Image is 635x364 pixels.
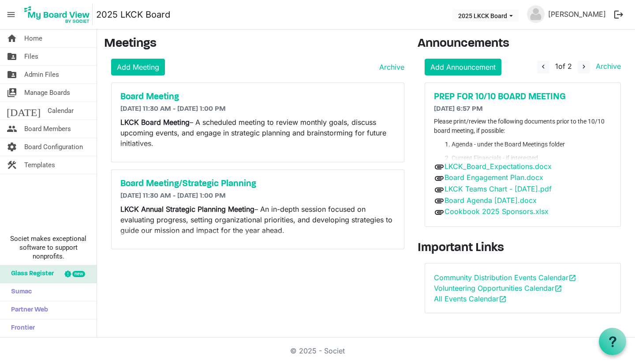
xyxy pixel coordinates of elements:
span: folder_shared [7,66,17,83]
span: attachment [434,207,444,218]
span: Board Configuration [24,138,83,156]
h3: Important Links [418,241,628,256]
a: Cookbook 2025 Sponsors.xlsx [444,207,549,216]
a: LKCK Teams Chart - [DATE].pdf [444,184,552,193]
li: Agenda - under the Board Meetings folder [452,140,612,149]
strong: LKCK Board Meeting [120,118,190,127]
a: My Board View Logo [22,4,96,26]
a: [PERSON_NAME] [545,5,609,23]
h6: [DATE] 11:30 AM - [DATE] 1:00 PM [120,192,395,200]
li: Current Financials - if interested [452,154,612,163]
img: no-profile-picture.svg [527,5,545,23]
img: My Board View Logo [22,4,93,26]
span: [DATE] [7,102,41,120]
h3: Meetings [104,37,404,52]
p: Please print/review the following documents prior to the 10/10 board meeting, if possible: [434,117,612,135]
a: Volunteering Opportunities Calendaropen_in_new [434,284,562,293]
span: Manage Boards [24,84,70,101]
a: © 2025 - Societ [290,346,345,355]
a: All Events Calendaropen_in_new [434,294,507,303]
a: Community Distribution Events Calendaropen_in_new [434,273,576,282]
span: open_in_new [554,285,562,293]
a: Board Meeting/Strategic Planning [120,179,395,189]
button: 2025 LKCK Board dropdownbutton [452,9,519,22]
span: Partner Web [7,301,48,319]
p: – An in-depth session focused on evaluating progress, setting organizational priorities, and deve... [120,204,395,236]
h6: [DATE] 11:30 AM - [DATE] 1:00 PM [120,105,395,113]
span: Templates [24,156,55,174]
a: PREP FOR 10/10 BOARD MEETING [434,92,612,102]
span: attachment [434,184,444,195]
a: LKCK_Board_Expectations.docx [444,162,552,171]
span: Home [24,30,42,47]
span: switch_account [7,84,17,101]
a: Archive [376,62,404,72]
div: new [72,271,85,277]
span: [DATE] 6:57 PM [434,105,483,113]
a: Board Agenda [DATE].docx [444,196,537,205]
span: open_in_new [568,274,576,282]
a: Board Engagement Plan.docx [444,173,543,182]
a: 2025 LKCK Board [96,6,170,23]
span: Admin Files [24,66,59,83]
a: Board Meeting [120,92,395,102]
span: navigate_before [539,63,547,71]
span: Files [24,48,38,65]
a: Archive [592,62,621,71]
span: attachment [434,173,444,184]
a: Add Announcement [425,59,501,75]
span: navigate_next [580,63,588,71]
button: logout [609,5,628,24]
span: attachment [434,161,444,172]
h3: Announcements [418,37,628,52]
span: folder_shared [7,48,17,65]
span: home [7,30,17,47]
span: settings [7,138,17,156]
strong: LKCK Annual Strategic Planning Meeting [120,205,254,214]
span: Societ makes exceptional software to support nonprofits. [4,234,93,261]
span: 1 [555,62,558,71]
span: of 2 [555,62,572,71]
span: Glass Register [7,265,54,283]
span: attachment [434,195,444,206]
span: open_in_new [499,295,507,303]
a: Add Meeting [111,59,165,75]
span: Sumac [7,283,32,301]
span: Calendar [48,102,74,120]
button: navigate_next [578,60,590,74]
button: navigate_before [537,60,549,74]
span: people [7,120,17,138]
span: Frontier [7,319,35,337]
p: – A scheduled meeting to review monthly goals, discuss upcoming events, and engage in strategic p... [120,117,395,149]
span: construction [7,156,17,174]
span: menu [3,6,19,23]
span: Board Members [24,120,71,138]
